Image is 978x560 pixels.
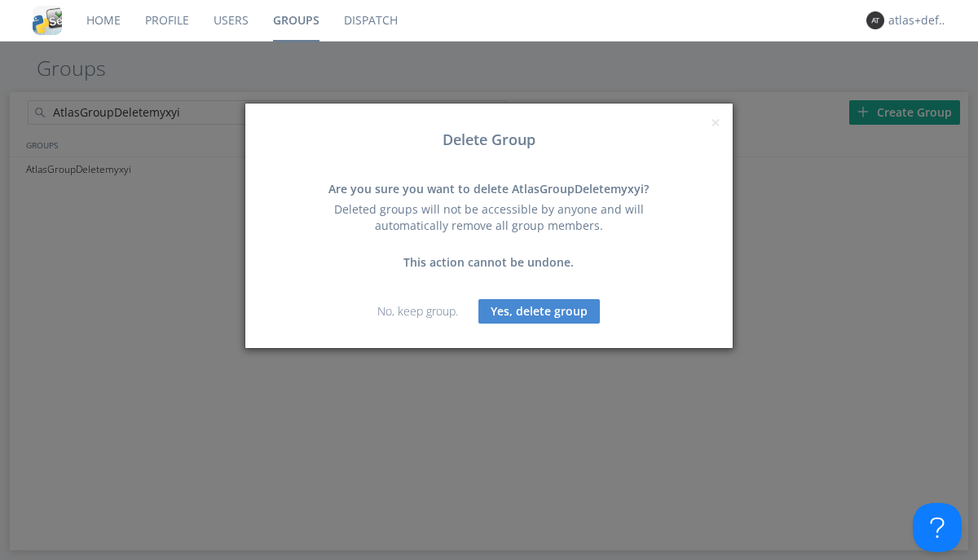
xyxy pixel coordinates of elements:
div: Are you sure you want to delete AtlasGroupDeletemyxyi? [314,181,664,197]
img: cddb5a64eb264b2086981ab96f4c1ba7 [33,6,62,35]
div: atlas+default+group [888,12,949,29]
div: This action cannot be undone. [314,254,664,271]
h3: Delete Group [258,132,720,148]
button: Yes, delete group [478,299,600,324]
img: 373638.png [866,11,884,29]
div: Deleted groups will not be accessible by anyone and will automatically remove all group members. [314,201,664,234]
span: × [711,111,720,134]
a: No, keep group. [377,303,458,319]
